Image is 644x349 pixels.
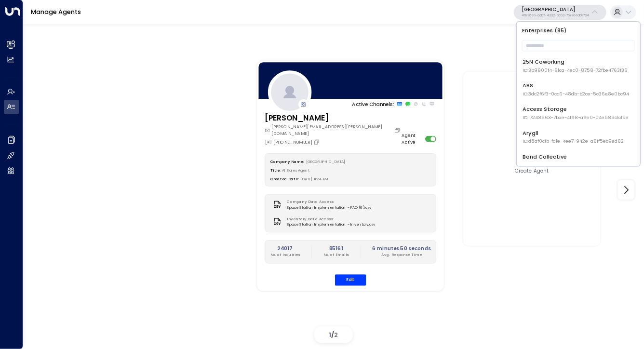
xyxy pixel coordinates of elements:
[373,252,431,258] p: Avg. Response Time
[373,245,431,252] h2: 6 minutes 50 seconds
[523,114,629,121] span: ID: 17248963-7bae-4f68-a6e0-04e589c1c15e
[270,252,300,258] p: No. of Inquiries
[515,168,549,175] div: Create Agent
[523,162,635,169] span: ID: e5c8f306-7b86-487b-8d28-d066bc04964e
[335,331,338,339] span: 2
[514,5,606,20] button: [GEOGRAPHIC_DATA]4f1736e9-ccb7-4332-bcb2-7b72aeab8734
[523,138,624,145] span: ID: d5af0cfb-fa1e-4ee7-942e-a8ff5ec9ed82
[523,91,630,97] span: ID: 3dc2f6f3-0cc6-48db-b2ce-5c36e8e0bc94
[287,222,375,228] span: Space Station Implementation - Inventory.csv
[523,106,629,121] div: Access Storage
[287,216,372,222] label: Inventory Data Access:
[402,133,423,146] label: Agent Active
[265,138,322,146] div: [PHONE_NUMBER]
[323,252,349,258] p: No. of Emails
[282,168,310,173] span: AI Sales Agent
[270,176,299,181] label: Created Date:
[270,159,304,164] label: Company Name:
[270,168,281,173] label: Title:
[270,245,300,252] h2: 24017
[522,7,589,13] p: [GEOGRAPHIC_DATA]
[335,274,366,285] button: Edit
[306,159,346,164] span: [GEOGRAPHIC_DATA]
[520,25,637,36] p: Enterprises ( 85 )
[287,199,368,205] label: Company Data Access:
[31,8,81,16] a: Manage Agents
[352,100,394,107] p: Active Channels:
[523,153,635,169] div: Bond Collective
[329,331,332,339] span: 1
[313,139,321,145] button: Copy
[523,67,628,74] span: ID: 3b9800f4-81ca-4ec0-8758-72fbe4763f36
[523,82,630,98] div: ABS
[523,129,624,145] div: Arygll
[301,176,329,181] span: [DATE] 11:24 AM
[522,13,589,17] p: 4f1736e9-ccb7-4332-bcb2-7b72aeab8734
[265,113,402,124] h3: [PERSON_NAME]
[523,58,628,74] div: 25N Coworking
[265,124,402,137] div: [PERSON_NAME][EMAIL_ADDRESS][PERSON_NAME][DOMAIN_NAME]
[394,127,402,134] button: Copy
[323,245,349,252] h2: 85161
[314,326,353,343] div: /
[287,204,371,210] span: Space Station Implementation - FAQ (6).csv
